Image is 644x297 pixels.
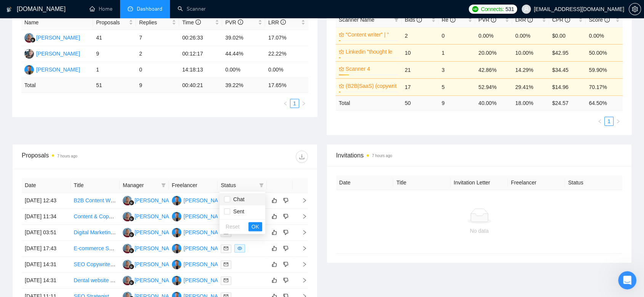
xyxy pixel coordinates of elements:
div: 👑 Laziza AI - Job Pre-Qualification [16,217,128,225]
a: CD[PERSON_NAME] [172,245,227,251]
span: Replies [139,18,170,27]
td: 39.22 % [222,78,265,93]
a: Digital Marketing Specialist [74,229,138,235]
td: $42.95 [549,44,586,61]
td: 44.44% [222,46,265,62]
td: 0.00% [586,27,623,44]
td: 59.90% [586,61,623,78]
th: Invitation Letter [450,175,508,190]
button: like [270,276,279,285]
a: CD[PERSON_NAME] [172,229,227,235]
li: Next Page [299,99,308,108]
span: info-circle [491,17,496,22]
td: [DATE] 14:31 [22,273,71,289]
span: right [296,246,307,251]
td: 5 [439,78,476,95]
td: 51 [93,78,136,93]
span: info-circle [280,19,286,25]
img: CD [24,65,34,75]
div: [PERSON_NAME] [184,244,227,253]
span: user [524,6,529,12]
span: right [301,101,306,106]
a: searchScanner [178,6,206,12]
div: [PERSON_NAME] [135,276,178,284]
td: E-commerce Sales Copywriter Needed for Marine Tech Website [71,241,120,257]
span: crown [339,32,344,37]
a: MC[PERSON_NAME] [24,50,80,56]
span: info-circle [238,19,243,25]
td: 17.65 % [265,78,308,93]
button: dislike [281,260,290,269]
span: Score [589,17,609,23]
span: CPR [552,17,570,23]
td: 50.00% [586,44,623,61]
div: Send us a messageWe typically reply in under a minute [8,115,145,144]
button: OK [248,222,262,231]
div: Close [131,12,145,26]
a: CD[PERSON_NAME] [24,66,80,72]
div: [PERSON_NAME] [184,260,227,268]
td: $0.00 [549,27,586,44]
a: CD[PERSON_NAME] [172,261,227,267]
a: Linkedin "thought le [346,48,397,56]
span: 531 [505,5,514,13]
img: SM [123,196,132,205]
button: right [299,99,308,108]
img: SM [123,228,132,237]
td: 9 [136,78,179,93]
a: Dental website and marketing materials copywriting [74,277,195,283]
button: like [270,244,279,253]
a: (B2B|SaaS) (copywrit [346,82,397,90]
a: "Content writer" | " [346,30,397,39]
a: SM[PERSON_NAME] [123,213,178,219]
img: SM [123,276,132,285]
span: Dashboard [137,6,162,12]
th: Date [22,178,71,193]
div: ✅ How To: Connect your agency to [DOMAIN_NAME] [11,170,141,192]
span: crown [339,83,344,89]
span: filter [259,183,264,187]
th: Title [393,175,450,190]
span: dislike [283,229,288,235]
a: Content & Copywriting Specialist for Multi-Channel Marketing [74,213,218,219]
span: filter [258,179,265,191]
button: setting [629,3,641,15]
td: 70.17% [586,78,623,95]
td: 0 [136,62,179,78]
a: Scanner 4 [346,65,397,73]
td: 10 [402,44,439,61]
td: B2B Content Writer for Comparison & “Best Company” Articles [71,193,120,209]
a: SM[PERSON_NAME] [123,277,178,283]
td: Digital Marketing Specialist [71,225,120,241]
a: 1 [605,117,613,125]
span: Connects: [481,5,504,13]
td: 0 [439,27,476,44]
span: like [272,261,277,267]
button: like [270,196,279,205]
img: gigradar-bm.png [30,37,35,43]
span: LRR [268,19,286,25]
span: info-circle [195,19,201,25]
span: right [296,230,307,235]
span: like [272,245,277,251]
a: 1 [290,99,299,108]
span: right [296,198,307,203]
a: SEO Copywriter & Content Strategist for Thought-Leadership Content [74,261,239,267]
td: 41 [93,30,136,46]
span: info-circle [417,17,422,22]
td: 42.86% [475,61,512,78]
button: dislike [281,196,290,205]
img: Profile image for Sofiia [111,12,126,27]
span: left [598,119,602,124]
span: like [272,277,277,283]
td: [DATE] 11:34 [22,209,71,225]
li: 1 [290,99,299,108]
span: dislike [283,213,288,219]
td: 14.29% [512,61,549,78]
td: 00:40:21 [179,78,222,93]
td: 10.00% [512,44,549,61]
td: [DATE] 03:51 [22,225,71,241]
div: [PERSON_NAME] [36,49,80,58]
a: B2B Content Writer for Comparison & “Best Company” Articles [74,197,221,203]
span: Search for help [16,155,62,163]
